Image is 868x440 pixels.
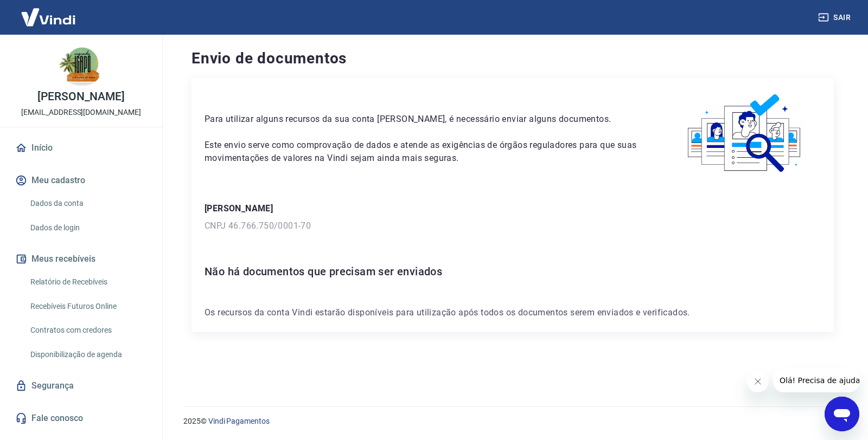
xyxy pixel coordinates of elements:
[825,397,859,431] iframe: Botão para abrir a janela de mensagens
[747,371,769,392] iframe: Fechar mensagem
[13,374,149,398] a: Segurança
[60,43,103,87] img: 8e7cc4a9-a01f-4c09-8d9c-74b3a436e4b4.jpeg
[26,217,149,239] a: Dados de login
[26,295,149,318] a: Recebíveis Futuros Online
[205,219,821,232] p: CNPJ 46.766.750/0001-70
[13,136,149,160] a: Início
[7,8,91,16] span: Olá! Precisa de ajuda?
[13,1,84,34] img: Vindi
[183,416,842,427] p: 2025 ©
[773,368,859,392] iframe: Mensagem da empresa
[205,263,821,280] h6: Não há documentos que precisam ser enviados
[13,406,149,430] a: Fale conosco
[205,306,821,319] p: Os recursos da conta Vindi estarão disponíveis para utilização após todos os documentos serem env...
[208,417,270,425] a: Vindi Pagamentos
[13,247,149,271] button: Meus recebíveis
[205,113,643,126] p: Para utilizar alguns recursos da sua conta [PERSON_NAME], é necessário enviar alguns documentos.
[37,91,124,102] p: [PERSON_NAME]
[26,271,149,293] a: Relatório de Recebíveis
[26,319,149,341] a: Contratos com credores
[205,202,821,215] p: [PERSON_NAME]
[816,8,855,28] button: Sair
[13,169,149,192] button: Meu cadastro
[26,192,149,215] a: Dados da conta
[669,91,821,176] img: waiting_documents.41d9841a9773e5fdf392cede4d13b617.svg
[26,344,149,366] a: Disponibilização de agenda
[192,48,834,69] h4: Envio de documentos
[21,107,141,118] p: [EMAIL_ADDRESS][DOMAIN_NAME]
[205,139,643,165] p: Este envio serve como comprovação de dados e atende as exigências de órgãos reguladores para que ...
